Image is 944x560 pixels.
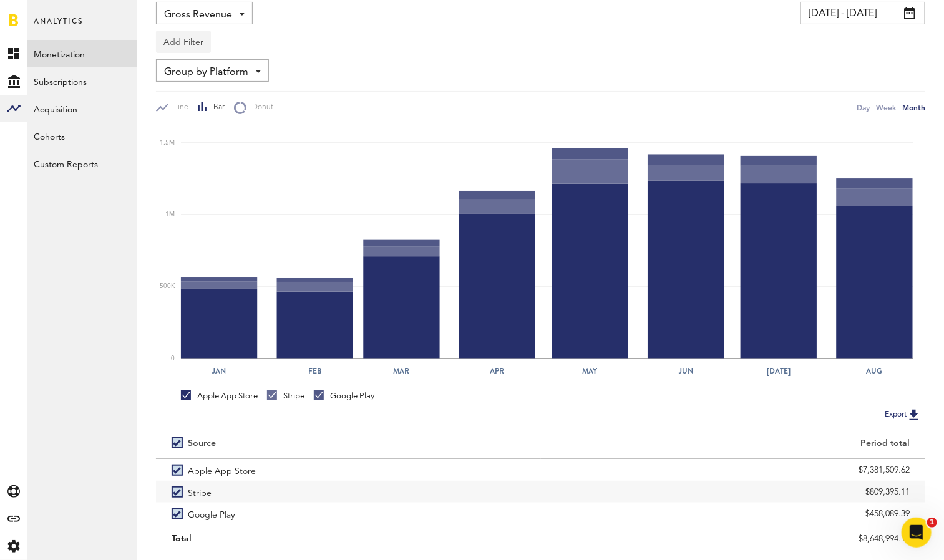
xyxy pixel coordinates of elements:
div: Source [188,438,216,449]
text: Apr [489,365,504,377]
a: Acquisition [27,95,137,122]
iframe: Intercom live chat [902,518,932,548]
div: Week [876,101,896,114]
text: Aug [865,365,882,377]
a: Cohorts [27,122,137,150]
div: Day [857,101,870,114]
span: Google Play [188,503,235,524]
div: Stripe [267,390,304,402]
span: Donut [246,102,273,113]
span: Apple App Store [188,459,256,481]
div: Total [172,529,525,548]
span: Group by Platform [164,62,248,83]
text: 1M [165,211,175,218]
a: Custom Reports [27,150,137,177]
span: Gross Revenue [164,4,232,26]
div: $8,648,994.12 [557,529,910,548]
div: Apple App Store [181,390,258,402]
text: 1.5M [160,140,175,146]
text: Jan [212,365,226,377]
text: 0 [171,355,175,362]
div: $458,089.39 [557,504,910,523]
span: Line [168,102,188,113]
div: Month [902,101,925,114]
span: Analytics [34,14,83,40]
div: $7,381,509.62 [557,461,910,480]
button: Export [881,407,925,423]
span: 1 [927,518,937,528]
span: Bar [208,102,225,113]
div: Google Play [314,390,374,402]
div: Period total [557,438,910,449]
text: 500K [160,284,175,290]
a: Subscriptions [27,67,137,95]
text: May [583,365,598,377]
text: [DATE] [767,365,791,377]
span: Stripe [188,481,212,503]
text: Mar [393,365,409,377]
div: $809,395.11 [557,483,910,501]
img: Export [907,407,922,422]
a: Monetization [27,40,137,67]
text: Jun [678,365,693,377]
span: Support [25,9,70,20]
text: Feb [308,365,321,377]
button: Add Filter [156,31,211,53]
